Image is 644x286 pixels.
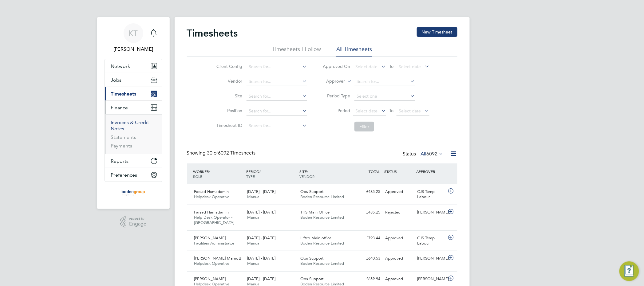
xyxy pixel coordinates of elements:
[207,150,218,156] span: 30 of
[351,187,383,197] div: £485.25
[193,174,203,179] span: ROLE
[111,134,136,140] a: Statements
[105,73,162,87] button: Jobs
[351,207,383,217] div: £485.25
[387,62,395,70] span: To
[111,143,132,149] a: Payments
[355,108,377,114] span: Select date
[300,189,323,194] span: Ops Support
[247,256,275,261] span: [DATE] - [DATE]
[415,274,447,284] div: [PERSON_NAME]
[194,235,226,241] span: [PERSON_NAME]
[247,235,275,241] span: [DATE] - [DATE]
[129,29,138,37] span: KT
[215,123,242,128] label: Timesheet ID
[194,215,235,225] span: Help Desk Operator - [GEOGRAPHIC_DATA]
[383,253,415,264] div: Approved
[247,210,275,215] span: [DATE] - [DATE]
[192,166,245,182] div: WORKER
[105,168,162,182] button: Preferences
[354,77,415,86] input: Search for...
[300,215,344,220] span: Boden Resource Limited
[120,216,146,228] a: Powered byEngage
[383,166,415,177] div: STATUS
[194,241,235,246] span: Facilities Administrator
[351,233,383,243] div: £793.44
[187,27,238,39] h2: Timesheets
[194,194,230,199] span: Helpdesk Operative
[300,235,331,241] span: Liftco Main office
[120,188,147,198] img: boden-group-logo-retina.png
[415,253,447,264] div: [PERSON_NAME]
[105,45,162,53] span: Karl Turner
[399,64,421,69] span: Select date
[105,154,162,168] button: Reports
[247,63,307,71] input: Search for...
[215,108,242,113] label: Position
[105,59,162,73] button: Network
[194,210,229,215] span: Farsad Hamadamin
[336,45,372,57] li: All Timesheets
[300,276,323,281] span: Ops Support
[105,114,162,154] div: Finance
[247,189,275,194] span: [DATE] - [DATE]
[403,150,445,159] div: Status
[247,276,275,281] span: [DATE] - [DATE]
[111,105,128,111] span: Finance
[415,233,447,249] div: CJS Temp Labour
[105,188,162,198] a: Go to home page
[187,150,257,156] div: Showing
[194,256,241,261] span: [PERSON_NAME] Marriott
[207,150,256,156] span: 6092 Timesheets
[247,215,260,220] span: Manual
[298,166,351,182] div: SITE
[209,169,210,174] span: /
[383,233,415,243] div: Approved
[111,91,136,97] span: Timesheets
[97,17,170,209] nav: Main navigation
[322,108,350,113] label: Period
[351,274,383,284] div: £659.94
[300,256,323,261] span: Ops Support
[111,172,137,178] span: Preferences
[111,77,122,83] span: Jobs
[194,261,230,266] span: Helpdesk Operative
[415,207,447,217] div: [PERSON_NAME]
[427,151,438,157] span: 6092
[415,166,447,177] div: APPROVER
[259,169,261,174] span: /
[247,261,260,266] span: Manual
[245,166,298,182] div: PERIOD
[111,158,129,164] span: Reports
[307,169,308,174] span: /
[129,221,146,227] span: Engage
[300,210,330,215] span: THS Main Office
[129,216,146,221] span: Powered by
[355,64,377,69] span: Select date
[247,122,307,130] input: Search for...
[215,64,242,69] label: Client Config
[105,23,162,53] a: KT[PERSON_NAME]
[300,194,344,199] span: Boden Resource Limited
[194,276,226,281] span: [PERSON_NAME]
[111,119,149,131] a: Invoices & Credit Notes
[215,78,242,84] label: Vendor
[111,63,130,69] span: Network
[354,92,415,101] input: Select one
[354,122,374,131] button: Filter
[383,207,415,217] div: Rejected
[194,189,229,194] span: Farsad Hamadamin
[322,93,350,99] label: Period Type
[369,169,380,174] span: TOTAL
[399,108,421,114] span: Select date
[300,261,344,266] span: Boden Resource Limited
[105,101,162,114] button: Finance
[383,187,415,197] div: Approved
[247,241,260,246] span: Manual
[351,253,383,264] div: £640.53
[105,87,162,100] button: Timesheets
[215,93,242,99] label: Site
[300,241,344,246] span: Boden Resource Limited
[383,274,415,284] div: Approved
[247,107,307,116] input: Search for...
